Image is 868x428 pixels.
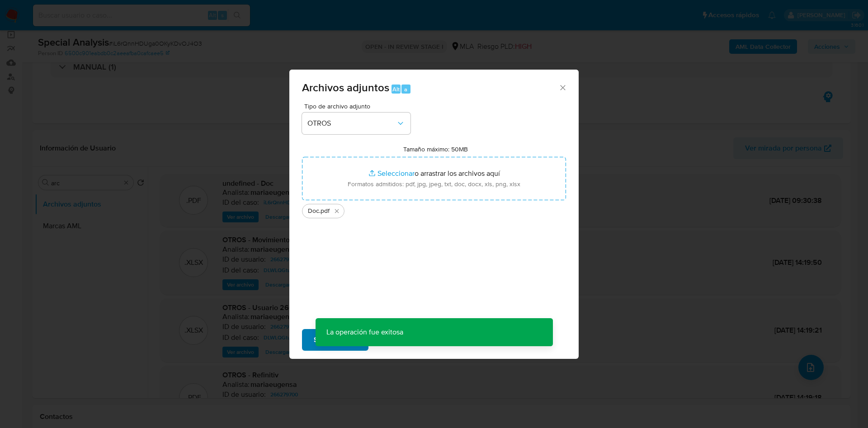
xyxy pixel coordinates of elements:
[308,207,319,216] span: Doc
[302,329,368,351] button: Subir archivo
[316,318,414,346] p: La operación fue exitosa
[307,119,396,128] span: OTROS
[403,145,468,153] label: Tamaño máximo: 50MB
[392,85,400,94] span: Alt
[319,207,330,216] span: .pdf
[304,103,413,109] span: Tipo de archivo adjunto
[384,330,413,350] span: Cancelar
[331,206,342,216] button: Eliminar Doc.pdf
[558,83,566,91] button: Cerrar
[404,85,407,94] span: a
[314,330,357,350] span: Subir archivo
[302,80,389,95] span: Archivos adjuntos
[302,200,566,218] ul: Archivos seleccionados
[302,113,410,134] button: OTROS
